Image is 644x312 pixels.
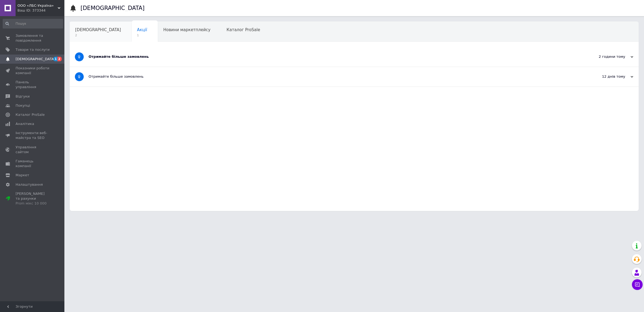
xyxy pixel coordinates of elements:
[16,94,30,99] span: Відгуки
[17,8,64,13] div: Ваш ID: 373344
[16,103,30,108] span: Покупці
[137,33,147,37] span: 1
[137,27,147,32] span: Акції
[89,74,580,79] div: Отримайте більше замовлень
[16,66,50,76] span: Показники роботи компанії
[16,145,50,155] span: Управління сайтом
[57,57,62,61] span: 2
[16,182,43,187] span: Налаштування
[16,80,50,89] span: Панель управління
[163,27,210,32] span: Новини маркетплейсу
[226,27,260,32] span: Каталог ProSale
[53,57,58,61] span: 1
[16,159,50,168] span: Гаманець компанії
[16,131,50,140] span: Інструменти веб-майстра та SEO
[580,74,633,79] div: 12 днів тому
[580,54,633,59] div: 2 години тому
[16,191,50,206] span: [PERSON_NAME] та рахунки
[632,279,643,290] button: Чат з покупцем
[75,27,121,32] span: [DEMOGRAPHIC_DATA]
[16,112,45,117] span: Каталог ProSale
[17,3,58,8] span: ООО «ЛБС-Україна»
[89,54,580,59] div: Отримайте більше замовлень
[16,47,50,52] span: Товари та послуги
[3,19,63,28] input: Пошук
[16,173,29,178] span: Маркет
[16,57,55,62] span: [DEMOGRAPHIC_DATA]
[16,33,50,43] span: Замовлення та повідомлення
[75,33,121,37] span: 2
[16,121,34,126] span: Аналітика
[16,201,50,206] div: Prom мікс 10 000
[80,5,145,11] h1: [DEMOGRAPHIC_DATA]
